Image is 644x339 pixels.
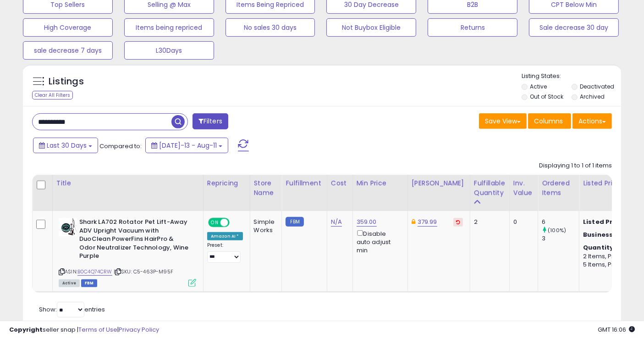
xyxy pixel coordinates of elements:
a: 359.00 [357,217,377,227]
button: Items being repriced [124,18,214,37]
a: Terms of Use [78,325,117,334]
label: Active [530,83,547,90]
small: FBM [286,217,303,227]
button: sale decrease 7 days [23,41,113,60]
span: Show: entries [39,305,105,314]
div: Fulfillable Quantity [474,178,506,198]
b: Business Price: [583,230,633,239]
button: Save View [479,113,527,129]
span: OFF [228,219,243,227]
span: Compared to: [99,142,142,150]
div: Repricing [207,178,246,188]
div: Ordered Items [542,178,575,198]
p: Listing States: [522,72,621,81]
button: Actions [572,113,612,129]
div: Inv. value [513,178,534,198]
div: Title [56,178,199,188]
div: 2 [474,218,502,226]
div: Fulfillment [286,178,323,188]
div: ASIN: [59,218,196,286]
button: L30Days [124,41,214,60]
a: 379.99 [418,217,437,227]
span: | SKU: C5-463P-M95F [114,268,173,275]
div: Simple Works [254,218,275,234]
button: [DATE]-13 - Aug-11 [145,138,228,153]
a: B0C4Q74CRW [77,268,112,276]
span: Last 30 Days [47,141,87,150]
div: 6 [542,218,579,226]
div: Preset: [207,242,243,262]
h5: Listings [49,75,84,88]
div: Min Price [357,178,404,188]
div: 3 [542,234,579,243]
button: Filters [193,113,228,129]
div: seller snap | | [9,326,159,334]
div: Amazon AI * [207,232,243,240]
span: Columns [534,117,563,126]
button: Not Buybox Eligible [326,18,416,37]
span: ON [209,219,220,227]
a: N/A [331,217,342,227]
div: [PERSON_NAME] [412,178,466,188]
button: High Coverage [23,18,113,37]
button: No sales 30 days [226,18,315,37]
label: Deactivated [580,83,615,90]
div: Disable auto adjust min [357,228,401,255]
img: 419-z7L+JGL._SL40_.jpg [59,218,77,236]
span: [DATE]-13 - Aug-11 [159,141,217,150]
span: All listings currently available for purchase on Amazon [59,279,80,287]
label: Out of Stock [530,93,564,100]
span: FBM [81,279,98,287]
div: Store Name [254,178,278,198]
div: 0 [513,218,531,226]
a: Privacy Policy [119,325,159,334]
button: Columns [528,113,571,129]
strong: Copyright [9,325,43,334]
b: Shark LA702 Rotator Pet Lift-Away ADV Upright Vacuum with DuoClean PowerFins HairPro & Odor Neutr... [79,218,191,263]
label: Archived [580,93,605,100]
button: Last 30 Days [33,138,98,153]
button: Returns [428,18,517,37]
small: (100%) [548,227,566,234]
span: 2025-09-11 16:06 GMT [598,325,635,334]
b: Listed Price: [583,217,625,226]
div: Displaying 1 to 1 of 1 items [539,161,612,170]
div: Cost [331,178,349,188]
button: Sale decrease 30 day [529,18,619,37]
div: Clear All Filters [32,91,73,100]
